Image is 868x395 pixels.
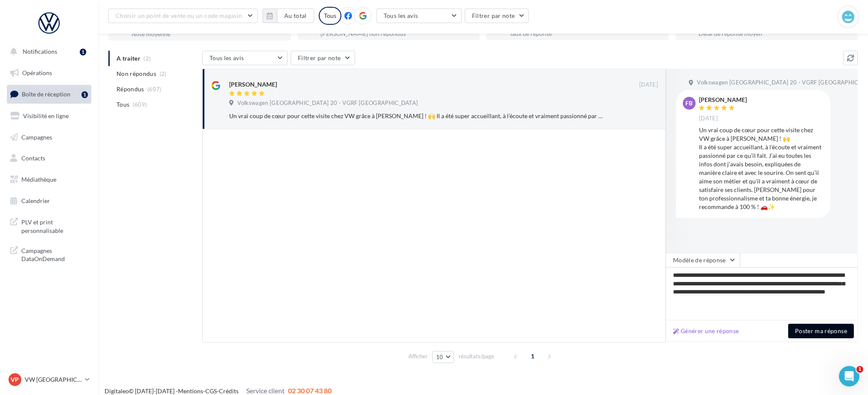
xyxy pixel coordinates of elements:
a: VP VW [GEOGRAPHIC_DATA] 20 [7,372,91,388]
span: Campagnes DataOnDemand [21,245,88,263]
div: 1 [80,49,86,55]
a: Boîte de réception1 [5,85,93,103]
span: 1 [526,349,539,363]
a: Crédits [219,387,239,395]
button: Notifications 1 [5,43,90,61]
span: Visibilité en ligne [23,112,69,119]
span: [DATE] [639,81,658,89]
span: Calendrier [21,197,50,204]
a: Calendrier [5,192,93,210]
span: Tous les avis [210,54,244,61]
span: 10 [436,354,443,360]
iframe: Intercom live chat [839,366,859,386]
span: Service client [246,386,285,395]
span: Notifications [23,48,57,55]
div: Un vrai coup de cœur pour cette visite chez VW grâce à [PERSON_NAME] ! 🙌 Il a été super accueilla... [229,112,603,120]
span: résultats/page [459,352,494,360]
button: Filtrer par note [291,51,355,65]
div: 1 [82,91,88,98]
span: Choisir un point de vente ou un code magasin [116,12,242,19]
span: FB [686,99,693,107]
span: (2) [160,70,167,77]
a: Campagnes DataOnDemand [5,241,93,267]
span: Médiathèque [21,176,56,183]
a: PLV et print personnalisable [5,213,93,238]
span: 1 [856,366,863,373]
span: Répondus [117,85,144,93]
span: Boîte de réception [22,90,70,98]
button: Poster ma réponse [788,324,854,338]
span: (609) [133,101,147,108]
a: Mentions [178,387,203,395]
button: Choisir un point de vente ou un code magasin [108,9,258,23]
p: VW [GEOGRAPHIC_DATA] 20 [25,375,82,384]
button: Modèle de réponse [666,253,740,267]
a: Visibilité en ligne [5,107,93,125]
span: Opérations [22,69,52,76]
span: Tous les avis [384,12,418,19]
span: VP [11,375,19,384]
span: Contacts [21,154,45,162]
div: [PERSON_NAME] [229,80,277,89]
a: Campagnes [5,128,93,146]
button: Au total [277,9,314,23]
span: Non répondus [117,70,156,78]
span: 02 30 07 43 80 [288,386,332,395]
button: Au total [262,9,314,23]
a: CGS [205,387,217,395]
span: Tous [117,100,129,109]
div: Tous [319,7,341,25]
span: [DATE] [699,115,718,122]
div: [PERSON_NAME] [699,97,747,103]
button: 10 [432,351,454,363]
span: Afficher [408,352,428,360]
a: Digitaleo [105,387,129,395]
span: (607) [147,86,162,93]
a: Opérations [5,64,93,82]
button: Tous les avis [376,9,462,23]
button: Tous les avis [202,51,288,65]
span: PLV et print personnalisable [21,216,88,235]
a: Médiathèque [5,171,93,189]
button: Générer une réponse [670,326,743,336]
button: Filtrer par note [465,9,529,23]
a: Contacts [5,149,93,167]
div: Un vrai coup de cœur pour cette visite chez VW grâce à [PERSON_NAME] ! 🙌 Il a été super accueilla... [699,126,824,211]
span: Volkswagen [GEOGRAPHIC_DATA] 20 - VGRF [GEOGRAPHIC_DATA] [237,99,418,107]
span: Campagnes [21,133,52,140]
span: © [DATE]-[DATE] - - - [105,387,332,395]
